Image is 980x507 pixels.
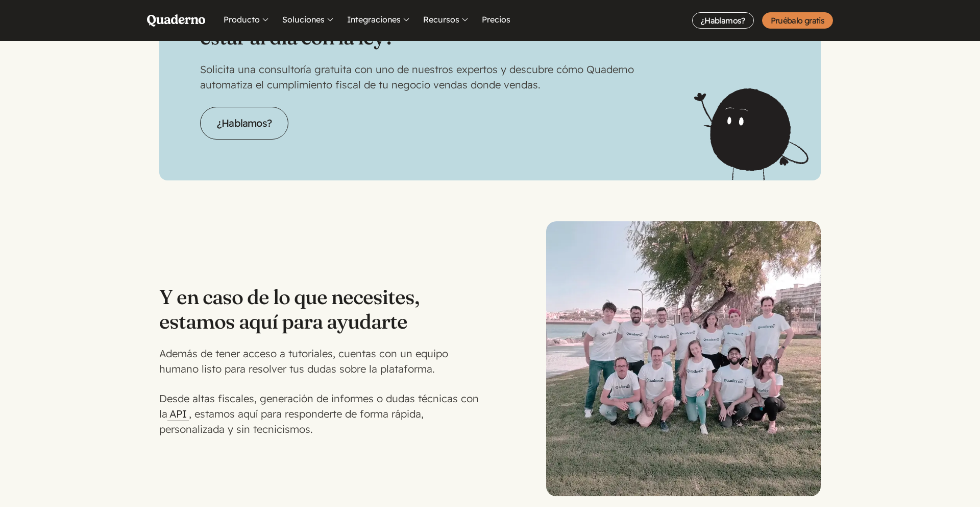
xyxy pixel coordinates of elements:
[169,407,187,420] abbr: Application Programming Interface
[200,62,780,93] p: Solicita una consultoría gratuita con uno de nuestros expertos y descubre cómo Quaderno automatiz...
[159,391,490,437] p: Desde altas fiscales, generación de informes o dudas técnicas con la , estamos aquí para responde...
[546,221,821,496] img: Quaderno team in 2023
[167,407,189,421] a: API
[762,12,833,29] a: Pruébalo gratis
[692,12,754,29] a: ¿Hablamos?
[159,285,490,334] h3: Y en caso de lo que necesites, estamos aquí para ayudarte
[159,346,490,377] p: Además de tener acceso a tutoriales, cuentas con un equipo humano listo para resolver tus dudas s...
[200,107,288,140] a: ¿Hablamos?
